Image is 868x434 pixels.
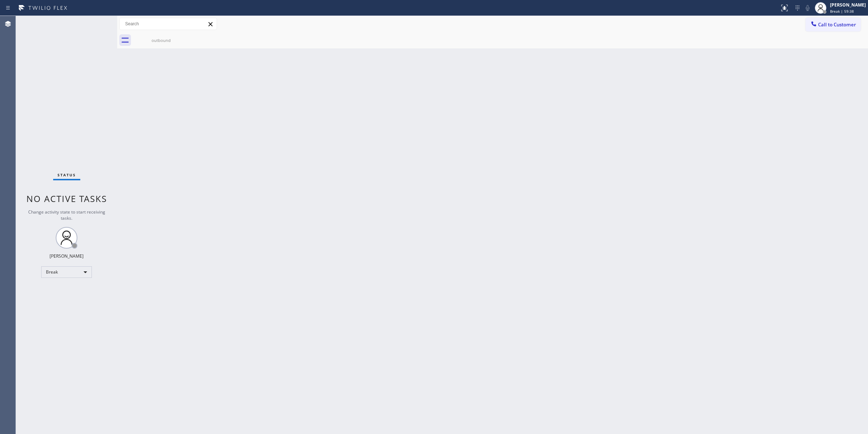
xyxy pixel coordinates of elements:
[830,2,866,8] div: [PERSON_NAME]
[134,38,188,43] div: outbound
[58,172,76,177] span: Status
[28,209,105,221] span: Change activity state to start receiving tasks.
[805,18,861,31] button: Call to Customer
[803,3,813,13] button: Mute
[120,18,217,30] input: Search
[818,21,856,28] span: Call to Customer
[830,9,854,14] span: Break | 59:38
[41,266,92,278] div: Break
[26,193,107,205] span: No active tasks
[50,253,84,259] div: [PERSON_NAME]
